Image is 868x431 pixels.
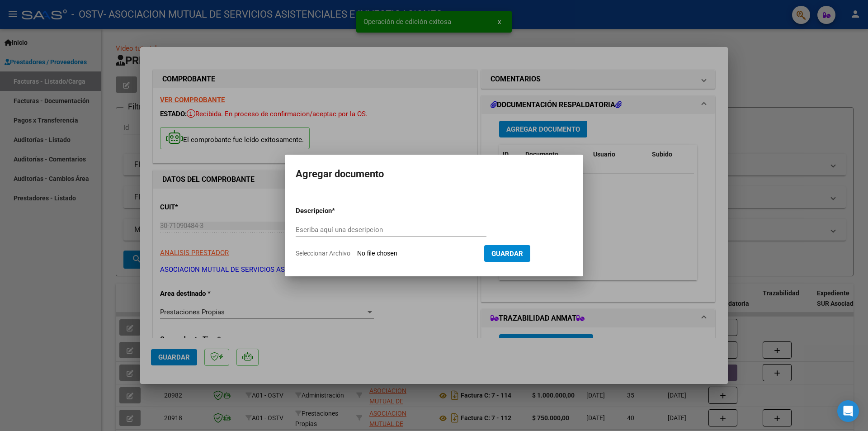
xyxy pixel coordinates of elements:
[837,400,859,422] div: Open Intercom Messenger
[296,166,572,183] h2: Agregar documento
[484,245,530,262] button: Guardar
[491,250,523,258] span: Guardar
[296,206,379,216] p: Descripcion
[296,250,350,257] span: Seleccionar Archivo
